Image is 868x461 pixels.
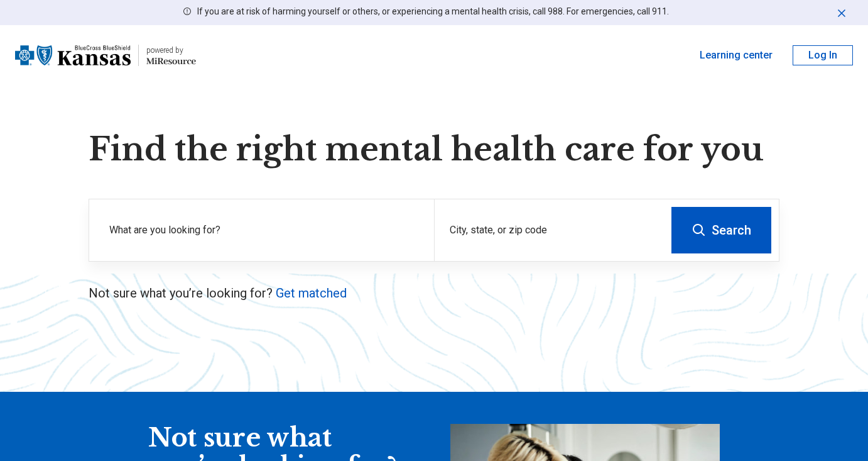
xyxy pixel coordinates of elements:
button: Log In [793,45,853,65]
a: Blue Cross Blue Shield Kansaspowered by [15,40,196,70]
h1: Find the right mental health care for you [89,131,779,169]
img: Blue Cross Blue Shield Kansas [15,40,131,70]
label: What are you looking for? [109,223,419,238]
a: Learning center [700,48,773,63]
button: Search [671,207,771,253]
div: powered by [146,45,196,56]
p: Not sure what you’re looking for? [89,284,779,302]
p: If you are at risk of harming yourself or others, or experiencing a mental health crisis, call 98... [197,5,669,18]
a: Get matched [276,286,347,301]
button: Dismiss [835,5,848,20]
